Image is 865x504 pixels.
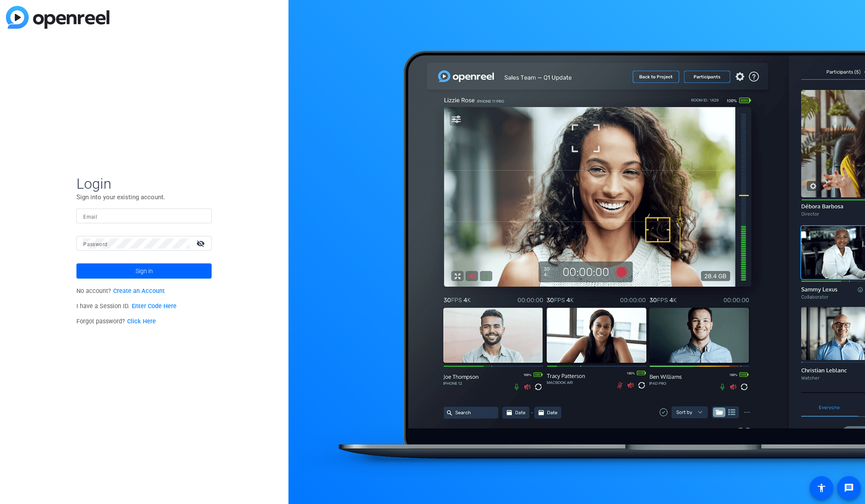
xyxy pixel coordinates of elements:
a: Click Here [127,318,156,325]
span: Sign in [136,260,153,282]
button: Sign in [76,263,212,279]
mat-icon: message [844,483,854,493]
mat-icon: visibility_off [191,237,212,249]
span: I have a Session ID. [76,303,177,310]
a: Enter Code Here [132,303,177,310]
span: Forgot password? [76,318,156,325]
mat-icon: accessibility [816,483,827,493]
img: blue-gradient.svg [6,6,109,29]
input: Enter Email Address [83,211,205,221]
span: Login [76,175,212,192]
span: No account? [76,287,165,295]
p: Sign into your existing account. [76,192,212,202]
mat-label: Email [83,214,97,220]
a: Create an Account [113,287,165,295]
mat-label: Password [83,241,107,247]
